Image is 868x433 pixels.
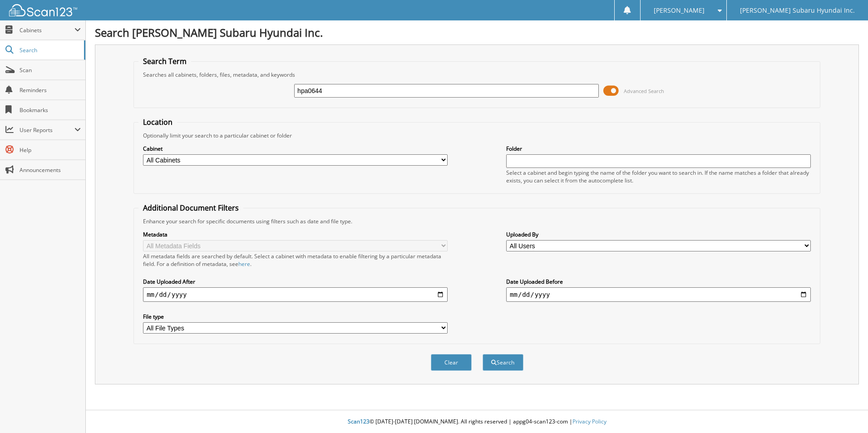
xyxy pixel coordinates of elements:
[138,217,815,225] div: Enhance your search for specific documents using filters such as date and file type.
[624,88,664,94] span: Advanced Search
[138,203,243,213] legend: Additional Document Filters
[143,231,448,238] label: Metadata
[506,287,811,302] input: end
[9,4,77,16] img: scan123-logo-white.svg
[143,313,448,320] label: File type
[238,260,250,268] a: here
[143,287,448,302] input: start
[20,66,81,74] span: Scan
[506,231,811,238] label: Uploaded By
[20,46,79,54] span: Search
[348,418,370,425] span: Scan123
[654,8,705,13] span: [PERSON_NAME]
[143,252,448,268] div: All metadata fields are searched by default. Select a cabinet with metadata to enable filtering b...
[20,146,81,154] span: Help
[20,106,81,114] span: Bookmarks
[138,71,815,79] div: Searches all cabinets, folders, files, metadata, and keywords
[143,278,448,285] label: Date Uploaded After
[506,145,811,153] label: Folder
[431,354,472,371] button: Clear
[143,145,448,153] label: Cabinet
[483,354,523,371] button: Search
[506,278,811,285] label: Date Uploaded Before
[95,25,859,40] h1: Search [PERSON_NAME] Subaru Hyundai Inc.
[20,166,81,174] span: Announcements
[20,26,74,34] span: Cabinets
[823,389,868,433] iframe: Chat Widget
[138,56,191,66] legend: Search Term
[572,418,607,425] a: Privacy Policy
[138,132,815,139] div: Optionally limit your search to a particular cabinet or folder
[740,8,855,13] span: [PERSON_NAME] Subaru Hyundai Inc.
[506,169,811,184] div: Select a cabinet and begin typing the name of the folder you want to search in. If the name match...
[86,411,868,433] div: © [DATE]-[DATE] [DOMAIN_NAME]. All rights reserved | appg04-scan123-com |
[20,86,81,94] span: Reminders
[20,126,74,134] span: User Reports
[138,117,177,127] legend: Location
